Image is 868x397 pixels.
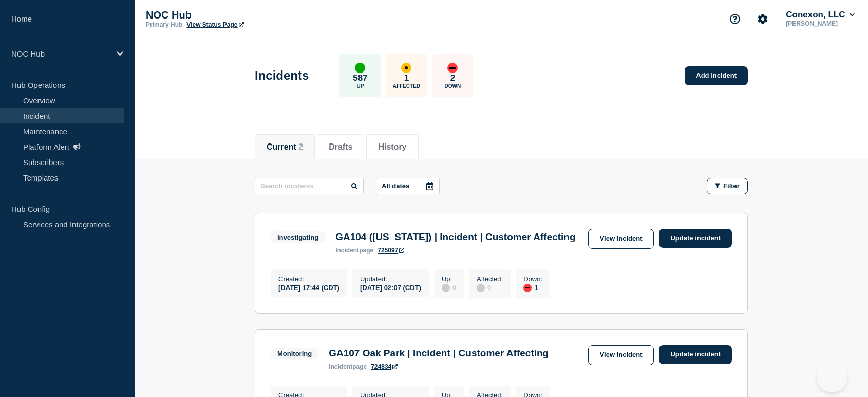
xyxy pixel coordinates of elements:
span: Monitoring [271,348,318,359]
span: incident [329,363,352,370]
p: All dates [382,182,409,190]
p: Updated : [360,275,421,283]
p: page [335,247,373,254]
div: disabled [477,284,485,292]
div: 0 [442,283,456,292]
span: 2 [298,142,303,151]
p: Created : [278,275,339,283]
input: Search incidents [255,178,364,194]
a: Update incident [659,229,732,248]
button: Support [724,8,746,30]
p: Primary Hub [146,21,182,28]
a: View incident [588,229,654,249]
p: page [329,363,367,370]
p: Up : [442,275,456,283]
a: View incident [588,345,654,365]
div: [DATE] 02:07 (CDT) [360,283,421,292]
span: incident [335,247,359,254]
h1: Incidents [255,68,309,83]
button: Conexon, LLC [784,10,857,20]
p: NOC Hub [11,49,110,58]
div: affected [401,63,411,73]
p: [PERSON_NAME] [784,20,857,27]
p: Up [356,83,364,89]
a: Add incident [685,66,748,85]
h3: GA107 Oak Park | Incident | Customer Affecting [329,348,549,359]
div: down [523,284,532,292]
p: 587 [353,73,367,83]
button: History [378,142,406,152]
span: Investigating [271,231,325,243]
iframe: Help Scout Beacon - Open [817,362,847,392]
div: 1 [523,283,542,292]
p: 1 [404,73,409,83]
h3: GA104 ([US_STATE]) | Incident | Customer Affecting [335,231,575,243]
a: Update incident [659,345,732,364]
div: [DATE] 17:44 (CDT) [278,283,339,292]
button: Current 2 [267,142,303,152]
p: 2 [450,73,455,83]
div: down [447,63,458,73]
div: disabled [442,284,450,292]
p: Down [445,83,461,89]
button: All dates [376,178,440,194]
p: NOC Hub [146,9,351,21]
p: Affected : [477,275,503,283]
div: up [355,63,365,73]
button: Filter [707,178,748,194]
p: Down : [523,275,542,283]
a: 725097 [378,247,404,254]
button: Account settings [752,8,773,30]
button: Drafts [329,142,352,152]
p: Affected [393,83,420,89]
a: 724834 [371,363,398,370]
div: 0 [477,283,503,292]
span: Filter [723,182,740,190]
a: View Status Page [186,21,243,28]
